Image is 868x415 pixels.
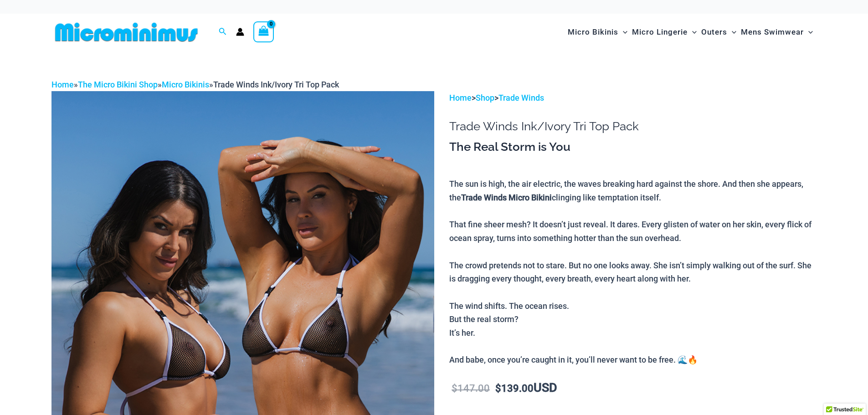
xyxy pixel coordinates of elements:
[632,20,688,44] span: Micro Lingerie
[78,80,158,89] a: The Micro Bikini Shop
[452,383,457,394] span: $
[476,93,494,102] a: Shop
[162,80,209,89] a: Micro Bikinis
[498,93,544,102] a: Trade Winds
[495,383,534,394] bdi: 139.00
[630,18,699,46] a: Micro LingerieMenu ToggleMenu Toggle
[741,20,804,44] span: Mens Swimwear
[688,20,697,44] span: Menu Toggle
[51,80,74,89] a: Home
[219,26,227,38] a: Search icon link
[449,139,817,155] h3: The Real Storm is You
[564,17,817,47] nav: Site Navigation
[701,20,727,44] span: Outers
[236,28,244,36] a: Account icon link
[213,80,339,89] span: Trade Winds Ink/Ivory Tri Top Pack
[568,20,618,44] span: Micro Bikinis
[253,21,274,42] a: View Shopping Cart, empty
[495,383,501,394] span: $
[449,177,817,367] p: The sun is high, the air electric, the waves breaking hard against the shore. And then she appear...
[449,93,472,102] a: Home
[739,18,815,46] a: Mens SwimwearMenu ToggleMenu Toggle
[461,193,552,202] b: Trade Winds Micro Bikini
[51,80,339,89] span: » » »
[727,20,736,44] span: Menu Toggle
[699,18,739,46] a: OutersMenu ToggleMenu Toggle
[51,22,201,42] img: MM SHOP LOGO FLAT
[449,91,817,105] p: > >
[565,18,630,46] a: Micro BikinisMenu ToggleMenu Toggle
[449,119,817,133] h1: Trade Winds Ink/Ivory Tri Top Pack
[618,20,627,44] span: Menu Toggle
[804,20,813,44] span: Menu Toggle
[452,383,490,394] bdi: 147.00
[449,381,817,395] p: USD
